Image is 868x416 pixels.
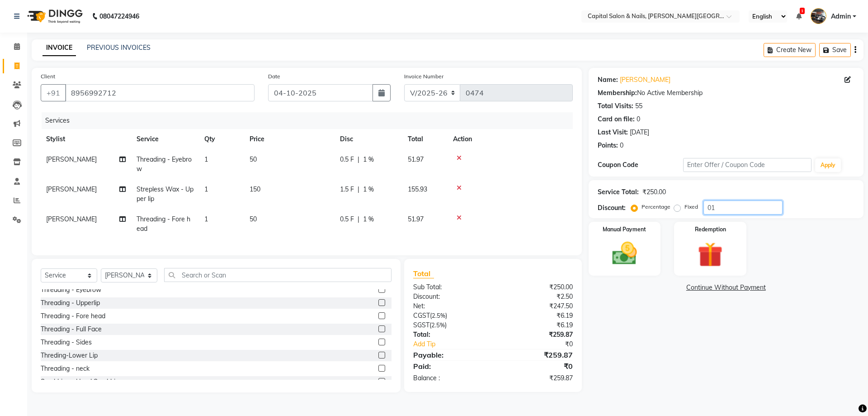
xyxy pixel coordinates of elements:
[493,330,579,339] div: ₹259.87
[406,282,493,292] div: Sub Total:
[406,320,493,330] div: ( )
[598,115,635,124] div: Card on file:
[41,377,123,387] div: Scrubbing - Hand Scrubbing
[408,155,424,163] span: 51.97
[23,4,85,29] img: logo
[137,215,190,233] span: Threading - Fore head
[406,373,493,383] div: Balance :
[250,215,257,223] span: 50
[620,75,670,85] a: [PERSON_NAME]
[244,129,335,149] th: Price
[406,311,493,320] div: ( )
[598,187,639,197] div: Service Total:
[796,12,802,20] a: 1
[404,72,443,81] label: Invoice Number
[250,185,260,193] span: 150
[87,43,151,52] a: PREVIOUS INVOICES
[620,141,623,150] div: 0
[493,311,579,320] div: ₹6.19
[642,203,670,211] label: Percentage
[402,129,448,149] th: Total
[635,101,642,111] div: 55
[493,361,579,372] div: ₹0
[340,215,354,224] span: 0.5 F
[137,185,193,203] span: Strepless Wax - Upper lip
[406,349,493,360] div: Payable:
[431,321,445,329] span: 2.5%
[406,330,493,339] div: Total:
[630,128,649,137] div: [DATE]
[46,185,97,193] span: [PERSON_NAME]
[493,373,579,383] div: ₹259.87
[598,160,683,170] div: Coupon Code
[41,364,90,373] div: Threading - neck
[598,141,618,150] div: Points:
[642,187,666,197] div: ₹250.00
[637,115,640,124] div: 0
[358,155,359,164] span: |
[493,282,579,292] div: ₹250.00
[204,215,208,223] span: 1
[408,215,424,223] span: 51.97
[598,88,854,98] div: No Active Membership
[598,75,618,85] div: Name:
[493,320,579,330] div: ₹6.19
[408,185,427,193] span: 155.93
[41,338,92,347] div: Threading - Sides
[363,155,374,164] span: 1 %
[42,112,580,129] div: Services
[65,84,255,101] input: Search by Name/Mobile/Email/Code
[683,158,811,172] input: Enter Offer / Coupon Code
[815,158,841,172] button: Apply
[335,129,402,149] th: Disc
[406,301,493,311] div: Net:
[603,225,646,234] label: Manual Payment
[250,155,257,163] span: 50
[432,312,445,319] span: 2.5%
[819,43,851,57] button: Save
[493,301,579,311] div: ₹247.50
[358,185,359,194] span: |
[695,225,726,234] label: Redemption
[164,268,392,282] input: Search or Scan
[413,321,429,329] span: SGST
[204,185,208,193] span: 1
[598,128,628,137] div: Last Visit:
[199,129,244,149] th: Qty
[358,215,359,224] span: |
[363,185,374,194] span: 1 %
[764,43,816,57] button: Create New
[448,129,573,149] th: Action
[831,12,851,21] span: Admin
[406,339,507,349] a: Add Tip
[413,311,430,320] span: CGST
[131,129,199,149] th: Service
[507,339,579,349] div: ₹0
[41,298,100,308] div: Threading - Upperlip
[46,215,97,223] span: [PERSON_NAME]
[99,4,139,29] b: 08047224946
[406,292,493,301] div: Discount:
[340,155,354,164] span: 0.5 F
[41,72,55,81] label: Client
[811,8,826,24] img: Admin
[41,84,66,101] button: +91
[41,285,101,295] div: Threading - Eyebrow
[204,155,208,163] span: 1
[690,239,731,270] img: _gift.svg
[493,349,579,360] div: ₹259.87
[41,325,102,334] div: Threading - Full Face
[41,311,105,321] div: Threading - Fore head
[604,239,645,268] img: _cash.svg
[684,203,698,211] label: Fixed
[340,185,354,194] span: 1.5 F
[406,361,493,372] div: Paid:
[493,292,579,301] div: ₹2.50
[42,40,76,56] a: INVOICE
[268,72,280,81] label: Date
[41,129,131,149] th: Stylist
[800,8,805,14] span: 1
[137,155,192,173] span: Threading - Eyebrow
[46,155,97,163] span: [PERSON_NAME]
[413,269,434,278] span: Total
